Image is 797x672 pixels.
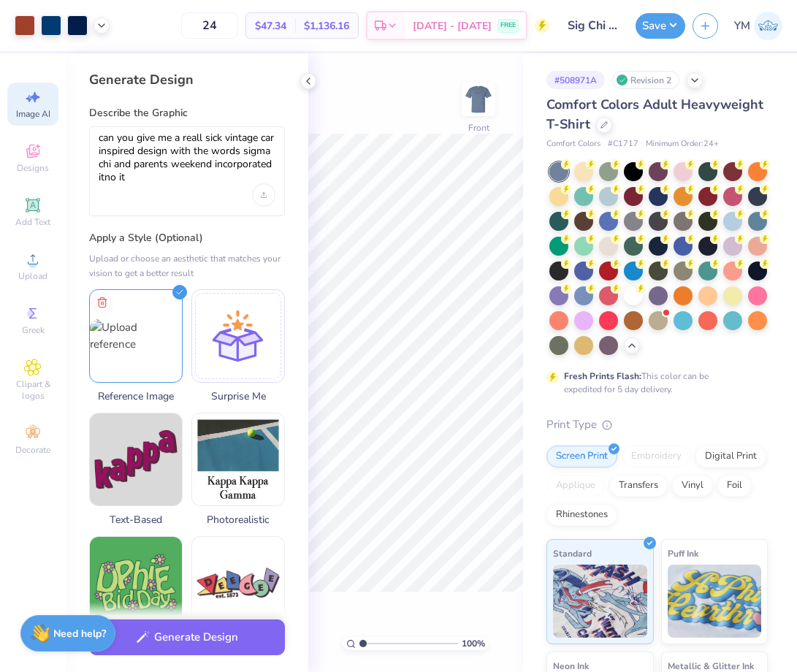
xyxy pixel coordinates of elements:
span: [DATE] - [DATE] [413,18,492,34]
div: # 508971A [546,71,605,89]
strong: Fresh Prints Flash: [564,370,641,382]
span: Decorate [15,444,50,456]
img: Front [464,85,493,114]
img: Standard [553,565,647,638]
span: Puff Ink [668,546,698,561]
label: Apply a Style (Optional) [89,231,285,245]
span: Greek [22,324,45,336]
div: Upload or choose an aesthetic that matches your vision to get a better result [89,251,285,280]
span: YM [734,18,750,34]
span: Comfort Colors [546,138,600,150]
button: Save [636,13,685,39]
span: $47.34 [255,18,286,34]
span: Upload [18,270,47,282]
button: Generate Design [89,619,285,655]
div: Upload image [252,183,275,207]
div: Vinyl [672,475,713,497]
div: Front [468,121,489,134]
img: Photorealistic [192,413,284,505]
div: Digital Print [695,446,766,467]
img: Yasmine Manno [754,12,782,40]
label: Describe the Graphic [89,106,285,121]
span: Comfort Colors Adult Heavyweight T-Shirt [546,96,763,133]
span: # C1717 [608,138,638,150]
input: Untitled Design [557,11,628,40]
input: – – [181,12,238,39]
span: 100 % [462,637,485,650]
span: $1,136.16 [304,18,349,34]
span: Photorealistic [191,512,285,527]
img: Text-Based [90,413,182,505]
div: Screen Print [546,446,617,467]
span: Designs [17,162,49,174]
textarea: can you give me a reall sick vintage car inspired design with the words sigma chi and parents wee... [99,131,275,184]
img: Upload reference [90,319,182,352]
div: Embroidery [622,446,691,467]
img: 60s & 70s [90,537,182,629]
span: Clipart & logos [7,378,58,402]
span: FREE [500,20,516,31]
img: Puff Ink [668,565,762,638]
strong: Need help? [53,627,106,641]
div: Generate Design [89,71,285,88]
div: Applique [546,475,605,497]
a: YM [734,12,782,40]
div: Foil [717,475,752,497]
span: Image AI [16,108,50,120]
img: 80s & 90s [192,537,284,629]
span: Minimum Order: 24 + [646,138,719,150]
div: Revision 2 [612,71,679,89]
span: Add Text [15,216,50,228]
span: Surprise Me [191,389,285,404]
span: Text-Based [89,512,183,527]
div: This color can be expedited for 5 day delivery. [564,370,744,396]
div: Rhinestones [546,504,617,526]
div: Print Type [546,416,768,433]
span: Standard [553,546,592,561]
span: Reference Image [89,389,183,404]
div: Transfers [609,475,668,497]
